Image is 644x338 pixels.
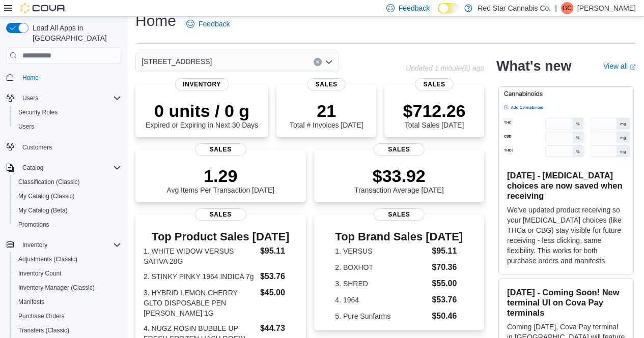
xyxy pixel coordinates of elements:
a: Promotions [14,219,53,231]
a: Users [14,120,38,133]
span: My Catalog (Classic) [14,190,121,202]
button: Users [18,92,42,104]
a: Customers [18,141,56,153]
div: Gianfranco Catalano [561,2,573,14]
svg: External link [630,64,636,70]
button: Catalog [2,161,125,175]
dd: $53.76 [260,270,298,283]
dd: $53.76 [432,294,463,306]
dd: $70.36 [432,261,463,273]
span: Sales [374,143,425,156]
dt: 1. VERSUS [335,246,428,256]
button: Promotions [10,218,125,232]
a: Purchase Orders [14,310,69,322]
span: Security Roles [14,106,121,118]
dt: 5. Pure Sunfarms [335,311,428,321]
span: Home [18,71,121,83]
span: Inventory Manager (Classic) [18,284,95,292]
h3: Top Brand Sales [DATE] [335,231,463,243]
span: Home [22,74,39,82]
p: Updated 1 minute(s) ago [406,64,484,72]
span: Catalog [18,162,121,174]
a: Feedback [182,14,234,34]
dt: 1. WHITE WIDOW VERSUS SATIVA 28G [144,246,256,266]
span: Promotions [14,219,121,231]
span: Security Roles [18,108,58,116]
a: My Catalog (Beta) [14,204,72,217]
dd: $95.11 [432,245,463,257]
div: Transaction Average [DATE] [354,166,444,194]
button: My Catalog (Beta) [10,203,125,218]
p: 1.29 [166,166,274,186]
span: Classification (Classic) [18,178,80,186]
a: Home [18,72,43,84]
span: Load All Apps in [GEOGRAPHIC_DATA] [29,23,121,43]
span: Sales [195,208,246,221]
span: Inventory [175,78,229,90]
button: My Catalog (Classic) [10,189,125,203]
p: [PERSON_NAME] [577,2,636,14]
dt: 2. BOXHOT [335,262,428,272]
a: View allExternal link [603,62,636,70]
dd: $55.00 [432,278,463,290]
span: Users [18,92,121,104]
button: Purchase Orders [10,309,125,323]
span: [STREET_ADDRESS] [142,55,212,68]
span: Adjustments (Classic) [14,253,121,265]
a: Security Roles [14,106,62,118]
span: Inventory [18,239,121,251]
a: Manifests [14,296,48,308]
h3: Top Product Sales [DATE] [144,231,298,243]
a: Inventory Count [14,267,66,280]
h2: What's new [496,58,571,74]
span: Users [22,94,38,102]
span: My Catalog (Beta) [14,204,121,217]
span: Catalog [22,164,43,172]
img: Cova [20,3,66,13]
button: Users [10,119,125,134]
button: Adjustments (Classic) [10,252,125,266]
span: Feedback [399,3,430,13]
div: Total # Invoices [DATE] [290,101,363,129]
span: Purchase Orders [14,310,121,322]
p: 0 units / 0 g [146,101,258,121]
p: Red Star Cannabis Co. [478,2,551,14]
span: Users [14,120,121,133]
dd: $45.00 [260,287,298,299]
div: Expired or Expiring in Next 30 Days [146,101,258,129]
p: | [555,2,557,14]
p: We've updated product receiving so your [MEDICAL_DATA] choices (like THCa or CBG) stay visible fo... [507,205,625,266]
span: Transfers (Classic) [18,326,69,334]
p: 21 [290,101,363,121]
a: Adjustments (Classic) [14,253,81,265]
span: Users [18,122,34,131]
dt: 3. SHRED [335,279,428,289]
span: Adjustments (Classic) [18,255,77,263]
button: Customers [2,140,125,155]
span: Dark Mode [438,14,438,14]
span: My Catalog (Beta) [18,206,68,214]
span: Classification (Classic) [14,176,121,188]
a: Transfers (Classic) [14,324,73,336]
span: Inventory Manager (Classic) [14,282,121,294]
button: Home [2,70,125,84]
a: My Catalog (Classic) [14,190,79,202]
span: Inventory Count [14,267,121,280]
span: Customers [18,141,121,153]
span: My Catalog (Classic) [18,192,75,200]
span: Inventory [22,241,47,249]
div: Total Sales [DATE] [403,101,466,129]
span: Promotions [18,221,49,229]
span: Transfers (Classic) [14,324,121,336]
button: Inventory Count [10,266,125,281]
button: Transfers (Classic) [10,323,125,337]
button: Classification (Classic) [10,175,125,189]
dd: $44.73 [260,322,298,334]
span: Feedback [199,19,230,29]
button: Clear input [314,58,322,66]
h3: [DATE] - [MEDICAL_DATA] choices are now saved when receiving [507,170,625,201]
span: Purchase Orders [18,312,65,320]
button: Open list of options [325,58,333,66]
span: Customers [22,143,52,151]
span: Sales [307,78,346,90]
